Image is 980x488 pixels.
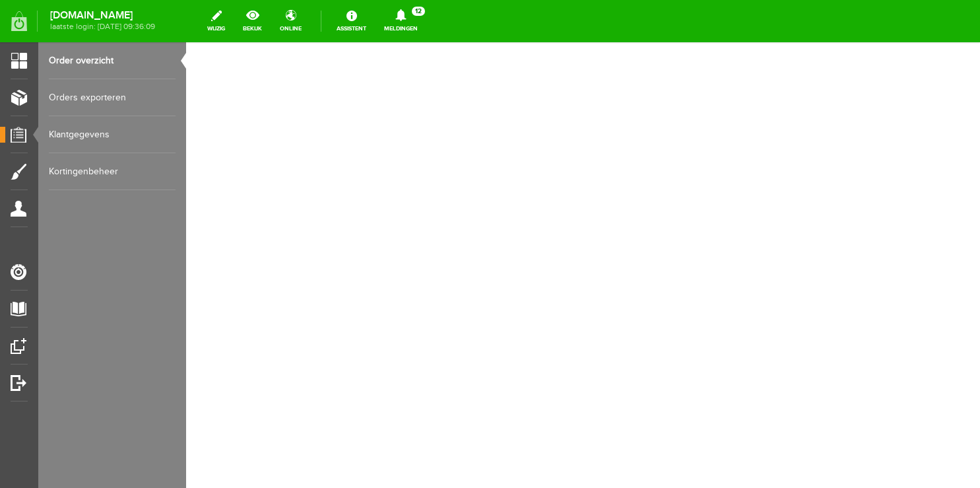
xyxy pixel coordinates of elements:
a: Orders exporteren [49,79,176,116]
span: 12 [412,7,425,16]
a: bekijk [235,7,270,36]
a: wijzig [199,7,233,36]
a: Meldingen12 [376,7,426,36]
a: Assistent [329,7,374,36]
a: Klantgegevens [49,116,176,153]
strong: [DOMAIN_NAME] [50,12,155,19]
a: Kortingenbeheer [49,153,176,190]
a: Order overzicht [49,42,176,79]
a: online [272,7,310,36]
span: laatste login: [DATE] 09:36:09 [50,23,155,30]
